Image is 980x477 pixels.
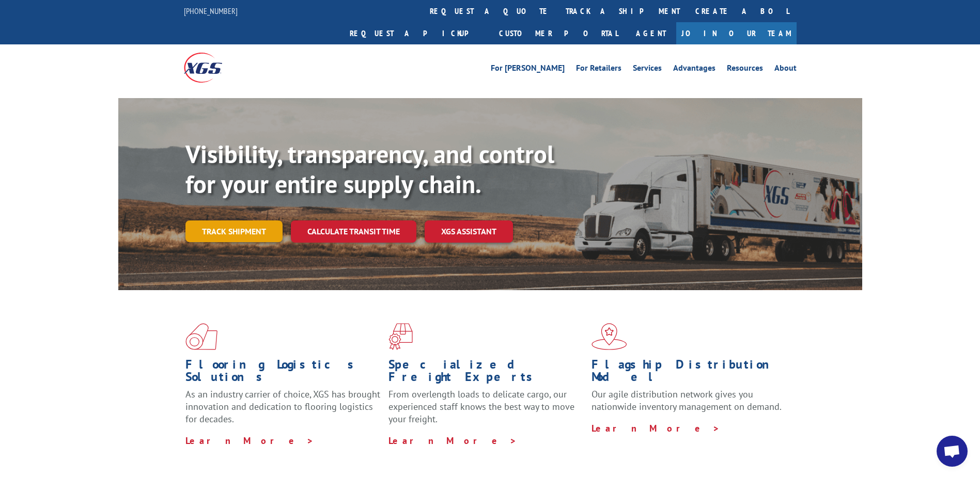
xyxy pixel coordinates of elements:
a: Join Our Team [676,22,797,44]
a: Learn More > [185,435,314,447]
p: From overlength loads to delicate cargo, our experienced staff knows the best way to move your fr... [388,388,584,434]
a: Track shipment [185,220,283,242]
span: As an industry carrier of choice, XGS has brought innovation and dedication to flooring logistics... [185,388,380,425]
img: xgs-icon-focused-on-flooring-red [388,323,413,350]
a: XGS ASSISTANT [425,220,513,243]
a: Customer Portal [491,22,626,44]
a: About [774,64,797,75]
img: xgs-icon-flagship-distribution-model-red [592,323,627,350]
a: Advantages [673,64,715,75]
a: Calculate transit time [291,220,416,243]
a: Learn More > [388,435,517,447]
div: Open chat [937,436,968,467]
a: Learn More > [592,422,720,434]
a: Request a pickup [342,22,491,44]
a: Agent [626,22,676,44]
h1: Flagship Distribution Model [592,358,787,388]
a: [PHONE_NUMBER] [184,6,238,16]
img: xgs-icon-total-supply-chain-intelligence-red [185,323,217,350]
h1: Flooring Logistics Solutions [185,358,381,388]
span: Our agile distribution network gives you nationwide inventory management on demand. [592,388,782,412]
a: Resources [727,64,763,75]
a: For [PERSON_NAME] [491,64,565,75]
a: For Retailers [576,64,621,75]
a: Services [633,64,662,75]
b: Visibility, transparency, and control for your entire supply chain. [185,138,554,200]
h1: Specialized Freight Experts [388,358,584,388]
